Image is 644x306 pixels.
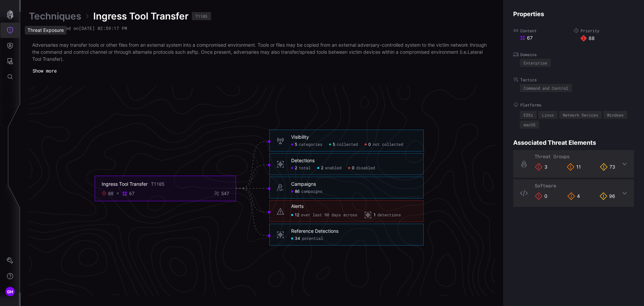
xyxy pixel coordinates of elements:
[377,213,401,218] span: detections
[25,26,66,35] div: Threat Exposure
[29,66,60,76] button: Show more
[192,49,198,55] a: ftp
[600,163,615,171] div: 73
[574,28,634,33] label: Priority
[302,236,323,242] span: potential
[580,35,634,42] div: 88
[295,142,297,147] span: 5
[535,192,547,200] div: 0
[524,123,535,127] div: macOS
[524,113,533,117] div: ESXi
[567,192,580,200] div: 4
[352,166,355,171] span: 0
[79,25,127,31] time: [DATE] 02:59:17 PM
[0,284,20,299] button: GH
[373,142,403,147] span: not collected
[513,28,574,33] label: Content
[295,189,300,194] span: 86
[129,190,135,196] div: 67
[299,166,311,171] span: total
[299,142,322,147] span: categories
[567,163,581,171] div: 11
[151,181,164,187] div: T1105
[291,203,304,209] div: Alerts
[563,113,598,117] div: Network Devices
[7,288,13,295] span: GH
[196,14,207,18] div: T1105
[36,26,127,31] span: Last modified on
[291,134,309,140] div: Visibility
[535,182,556,189] span: Software
[291,158,315,164] div: Detections
[374,213,376,218] span: 1
[325,166,341,171] span: enabled
[301,213,357,218] span: over last 90 days across
[108,190,113,196] div: 88
[513,10,634,18] h4: Properties
[32,41,492,62] p: Adversaries may transfer tools or other files from an external system into a compromised environm...
[535,163,547,171] div: 3
[295,236,300,242] span: 34
[221,190,229,196] div: 547
[291,181,316,187] div: Campaigns
[356,166,375,171] span: disabled
[524,86,568,90] div: Command and Control
[93,10,189,22] span: Ingress Tool Transfer
[513,52,634,57] label: Domains
[301,189,322,194] span: campaigns
[535,153,570,160] span: Threat Groups
[337,142,358,147] span: collected
[513,139,634,146] h4: Associated Threat Elements
[520,35,574,41] div: 67
[291,228,338,234] div: Reference Detections
[524,61,547,65] div: Enterprise
[102,181,148,187] div: Ingress Tool Transfer
[295,213,299,218] span: 12
[321,166,323,171] span: 2
[368,142,371,147] span: 0
[599,192,615,200] div: 96
[29,10,81,22] a: Techniques
[607,113,624,117] div: Windows
[542,113,554,117] div: Linux
[333,142,335,147] span: 5
[513,102,634,107] label: Platforms
[513,77,634,82] label: Tactics
[295,166,297,171] span: 2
